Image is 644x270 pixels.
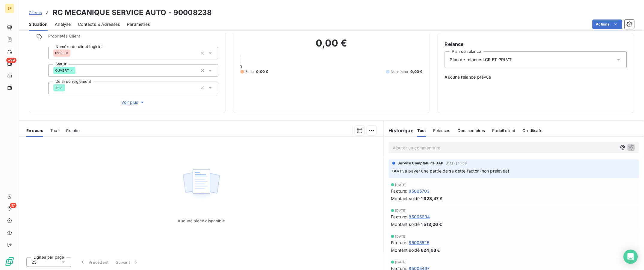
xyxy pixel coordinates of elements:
[445,40,627,48] h6: Relance
[10,203,16,208] span: 17
[391,221,420,227] span: Montant soldé
[55,51,64,55] span: 8238
[395,183,407,187] span: [DATE]
[178,218,225,223] span: Aucune pièce disponible
[55,21,71,27] span: Analyse
[48,34,218,42] span: Propriétés Client
[523,128,543,133] span: Creditsafe
[417,128,426,133] span: Tout
[240,64,242,69] span: 0
[75,68,80,73] input: Ajouter une valeur
[78,21,120,27] span: Contacts & Adresses
[182,166,220,203] img: Empty state
[245,69,254,74] span: Échu
[29,10,42,15] span: Clients
[392,168,510,173] span: (AV) va payer une partie de sa dette factor (non prelevée)
[395,260,407,264] span: [DATE]
[256,69,268,74] span: 0,00 €
[241,37,423,55] h2: 0,00 €
[391,188,408,194] span: Facture :
[5,4,14,13] div: BF
[445,74,627,80] span: Aucune relance prévue
[409,188,430,194] span: 85005703
[55,86,58,90] span: 15
[53,7,212,18] h3: RC MECANIQUE SERVICE AUTO - 90008238
[121,99,145,105] span: Voir plus
[70,50,75,56] input: Ajouter une valeur
[29,10,42,16] a: Clients
[421,195,443,202] span: 1 923,47 €
[112,256,143,268] button: Suivant
[492,128,515,133] span: Portail client
[6,58,16,63] span: +99
[450,57,512,63] span: Plan de relance LCR ET PRLVT
[384,127,414,134] h6: Historique
[446,161,467,165] span: [DATE] 16:09
[592,19,622,29] button: Actions
[127,21,150,27] span: Paramètres
[29,21,48,27] span: Situation
[395,235,407,238] span: [DATE]
[421,221,442,227] span: 1 513,26 €
[624,250,638,264] div: Open Intercom Messenger
[48,99,218,106] button: Voir plus
[5,257,14,266] img: Logo LeanPay
[65,85,70,91] input: Ajouter une valeur
[66,128,80,133] span: Graphe
[391,69,408,74] span: Non-échu
[421,247,440,253] span: 824,98 €
[31,259,37,265] span: 25
[409,214,430,220] span: 85005634
[409,239,430,246] span: 85005525
[391,247,420,253] span: Montant soldé
[50,128,59,133] span: Tout
[395,209,407,212] span: [DATE]
[458,128,485,133] span: Commentaires
[391,239,408,246] span: Facture :
[76,256,112,268] button: Précédent
[398,160,444,166] span: Service Comptabilité BAP
[55,69,69,72] span: OUVERT
[411,69,423,74] span: 0,00 €
[391,214,408,220] span: Facture :
[433,128,451,133] span: Relances
[391,195,420,202] span: Montant soldé
[26,128,43,133] span: En cours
